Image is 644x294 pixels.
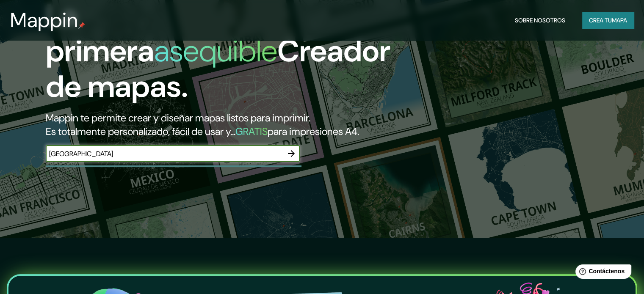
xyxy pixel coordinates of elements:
font: Sobre nosotros [515,16,565,24]
font: asequible [154,31,277,71]
font: mapa [612,16,627,24]
font: Creador de mapas. [46,31,390,106]
iframe: Lanzador de widgets de ayuda [569,261,635,285]
font: GRATIS [235,125,268,138]
font: Es totalmente personalizado, fácil de usar y... [46,125,235,138]
font: Mappin te permite crear y diseñar mapas listos para imprimir. [46,111,310,124]
font: para impresiones A4. [268,125,359,138]
font: Mappin [10,7,78,33]
button: Crea tumapa [582,12,634,28]
img: pin de mapeo [78,22,85,29]
button: Sobre nosotros [511,12,569,28]
input: Elige tu lugar favorito [46,149,283,159]
font: Crea tu [589,16,612,24]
